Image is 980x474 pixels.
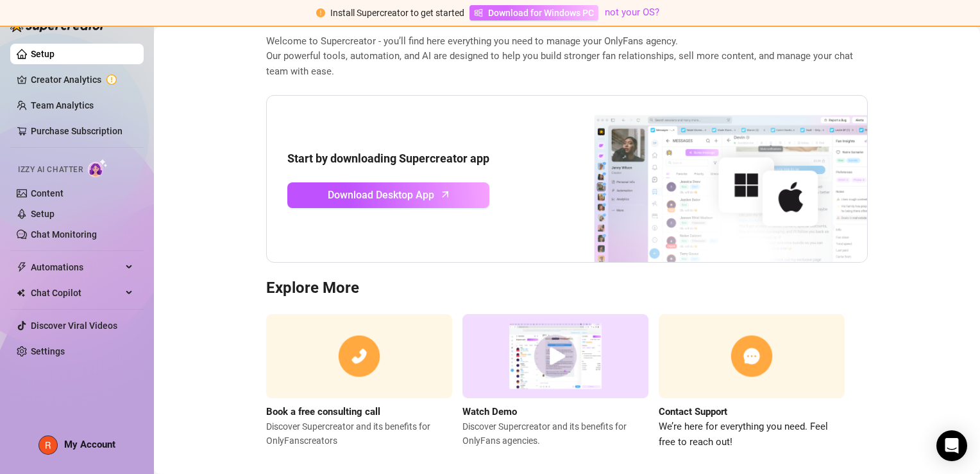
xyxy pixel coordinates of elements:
[474,8,483,17] span: windows
[438,187,453,202] span: arrow-up
[266,406,380,417] strong: Book a free consulting call
[64,439,115,450] span: My Account
[462,314,648,398] img: supercreator demo
[31,229,97,240] a: Chat Monitoring
[659,314,845,398] img: contact support
[31,346,65,356] a: Settings
[31,257,122,277] span: Automations
[488,6,594,20] span: Download for Windows PC
[462,314,648,450] a: Watch DemoDiscover Supercreator and its benefits for OnlyFans agencies.
[18,164,83,176] span: Izzy AI Chatter
[469,5,598,21] a: Download for Windows PC
[287,182,489,208] a: Download Desktop Apparrow-up
[31,209,55,219] a: Setup
[88,159,108,177] img: AI Chatter
[328,187,434,203] span: Download Desktop App
[546,96,867,263] img: download app
[17,288,25,297] img: Chat Copilot
[659,419,845,450] span: We’re here for everything you need. Feel free to reach out!
[31,283,122,303] span: Chat Copilot
[330,8,464,18] span: Install Supercreator to get started
[462,419,648,448] span: Discover Supercreator and its benefits for OnlyFans agencies.
[31,320,117,331] a: Discover Viral Videos
[17,262,27,272] span: thunderbolt
[266,314,452,398] img: consulting call
[31,100,94,110] a: Team Analytics
[266,419,452,448] span: Discover Supercreator and its benefits for OnlyFans creators
[31,69,133,90] a: Creator Analytics exclamation-circle
[266,278,868,299] h3: Explore More
[266,34,868,80] span: Welcome to Supercreator - you’ll find here everything you need to manage your OnlyFans agency. Ou...
[462,406,517,417] strong: Watch Demo
[287,152,489,165] strong: Start by downloading Supercreator app
[605,6,659,18] a: not your OS?
[39,436,57,454] img: ACg8ocKCc276YYqBW8-vHfD_FGq1L6vwPmv2ZrvnESYucEiyvj9Cz-o=s96-c
[31,49,55,59] a: Setup
[31,188,63,198] a: Content
[936,430,967,461] div: Open Intercom Messenger
[266,314,452,450] a: Book a free consulting callDiscover Supercreator and its benefits for OnlyFanscreators
[31,126,122,136] a: Purchase Subscription
[316,8,325,17] span: exclamation-circle
[659,406,727,417] strong: Contact Support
